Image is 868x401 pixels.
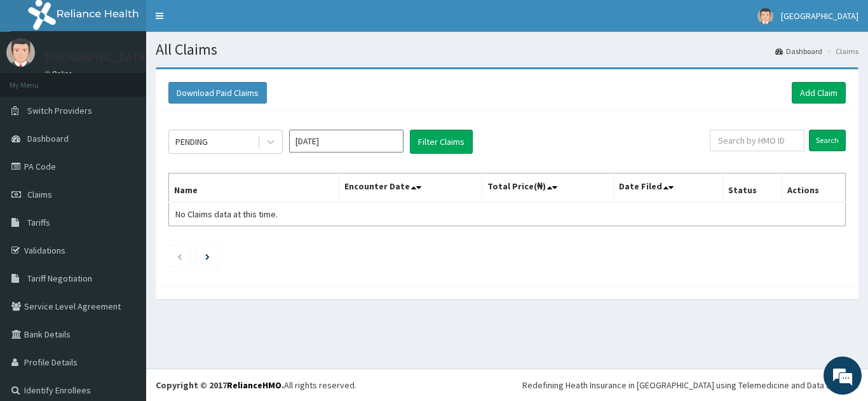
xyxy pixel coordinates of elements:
[6,38,35,67] img: User Image
[775,46,822,57] a: Dashboard
[723,173,782,203] th: Status
[27,273,92,284] span: Tariff Negotiation
[27,217,50,228] span: Tariffs
[339,173,482,203] th: Encounter Date
[146,369,868,401] footer: All rights reserved.
[169,173,339,203] th: Name
[205,250,210,262] a: Next page
[168,82,267,104] button: Download Paid Claims
[289,130,403,153] input: Select Month and Year
[410,130,473,154] button: Filter Claims
[175,208,278,220] span: No Claims data at this time.
[156,379,284,391] strong: Copyright © 2017 .
[27,133,69,144] span: Dashboard
[175,135,208,148] div: PENDING
[156,41,858,58] h1: All Claims
[482,173,614,203] th: Total Price(₦)
[27,189,52,200] span: Claims
[614,173,723,203] th: Date Filed
[227,379,281,391] a: RelianceHMO
[522,379,858,391] div: Redefining Heath Insurance in [GEOGRAPHIC_DATA] using Telemedicine and Data Science!
[44,51,149,63] p: [GEOGRAPHIC_DATA]
[44,69,75,78] a: Online
[792,82,846,104] a: Add Claim
[782,173,845,203] th: Actions
[757,8,773,24] img: User Image
[710,130,804,151] input: Search by HMO ID
[27,105,92,116] span: Switch Providers
[781,10,858,22] span: [GEOGRAPHIC_DATA]
[809,130,846,151] input: Search
[177,250,182,262] a: Previous page
[824,46,858,57] li: Claims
